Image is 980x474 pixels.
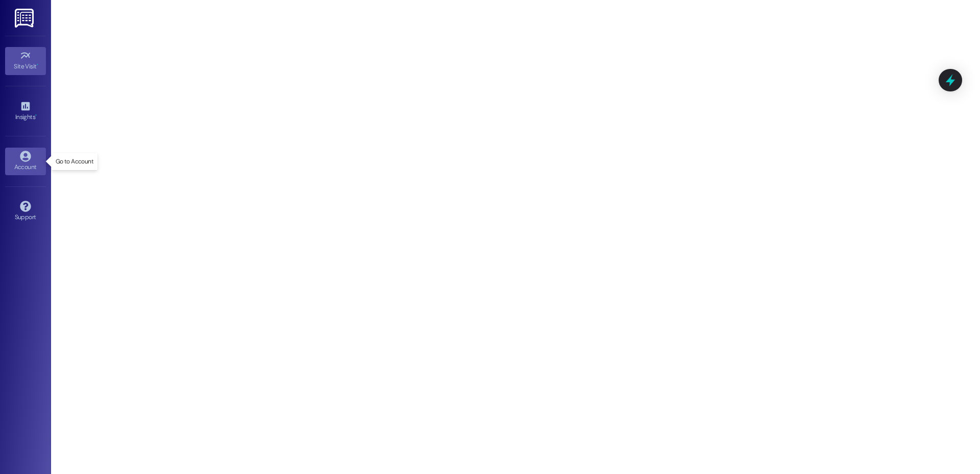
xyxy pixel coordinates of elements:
p: Go to Account [56,157,93,166]
a: Support [5,198,46,225]
a: Site Visit • [5,47,46,75]
span: • [37,61,38,68]
a: Account [5,148,46,175]
a: Insights • [5,98,46,125]
span: • [35,112,37,119]
img: ResiDesk Logo [15,9,36,28]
